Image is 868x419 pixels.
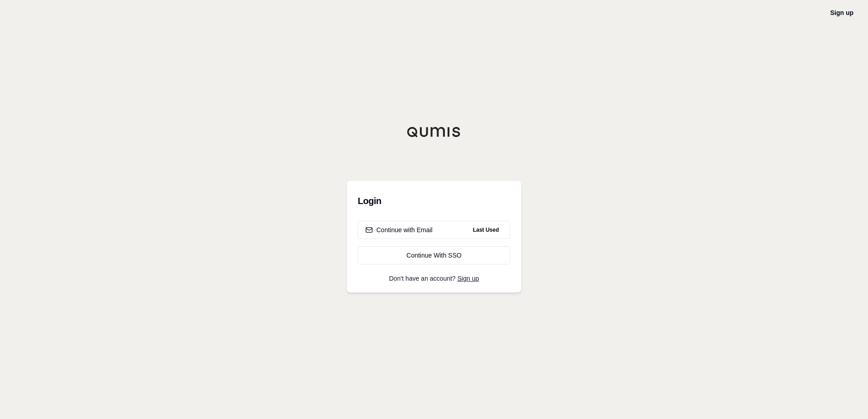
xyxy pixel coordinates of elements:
[469,224,503,235] span: Last Used
[358,221,510,239] button: Continue with EmailLast Used
[365,251,503,260] div: Continue With SSO
[358,192,510,210] h3: Login
[458,275,479,282] a: Sign up
[407,127,461,137] img: Qumis
[830,9,853,16] a: Sign up
[358,246,510,264] a: Continue With SSO
[365,225,433,234] div: Continue with Email
[358,275,510,282] p: Don't have an account?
